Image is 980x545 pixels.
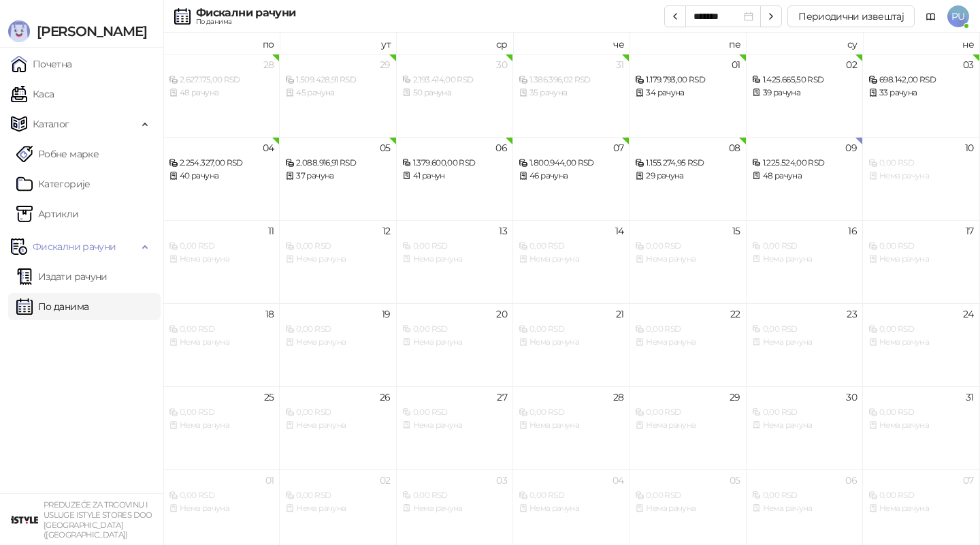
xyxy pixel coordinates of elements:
div: 698.142,00 RSD [868,74,973,87]
div: Нема рачуна [868,419,973,432]
td: 2025-08-07 [513,137,630,220]
div: 0,00 RSD [169,489,274,502]
td: 2025-08-18 [163,303,280,386]
div: 15 [732,226,740,236]
td: 2025-07-28 [163,54,280,137]
div: 1.425.665,50 RSD [752,74,857,87]
div: Нема рачуна [169,502,274,515]
td: 2025-08-05 [280,137,396,220]
div: Нема рачуна [519,419,623,432]
div: 1.155.274,95 RSD [635,157,740,170]
div: 12 [382,226,391,236]
div: 0,00 RSD [752,240,857,253]
div: Нема рачуна [635,419,740,432]
td: 2025-08-13 [397,220,513,303]
a: Каса [11,80,54,108]
div: 20 [496,309,507,319]
div: 0,00 RSD [402,489,507,502]
div: 29 рачуна [635,170,740,183]
div: 0,00 RSD [169,406,274,419]
div: 22 [730,309,740,319]
th: ут [280,33,396,54]
div: Нема рачуна [285,502,390,515]
div: 1.225.524,00 RSD [752,157,857,170]
td: 2025-08-02 [747,54,863,137]
div: 07 [963,476,974,485]
div: 05 [380,143,391,153]
span: PU [947,5,969,27]
div: 06 [845,476,857,485]
div: 39 рачуна [752,87,857,99]
div: 40 рачуна [169,170,274,183]
div: 07 [613,143,624,153]
div: 48 рачуна [169,87,274,99]
div: 09 [845,143,857,153]
div: 0,00 RSD [402,323,507,336]
div: 0,00 RSD [519,406,623,419]
div: 26 [380,392,391,402]
div: 30 [496,60,507,69]
th: пе [630,33,746,54]
div: Нема рачуна [402,502,507,515]
td: 2025-08-06 [397,137,513,220]
div: Нема рачуна [169,253,274,266]
div: 19 [382,309,391,319]
td: 2025-08-04 [163,137,280,220]
div: 16 [848,226,857,236]
td: 2025-08-23 [747,303,863,386]
div: Нема рачуна [402,253,507,266]
td: 2025-08-30 [747,386,863,469]
div: 0,00 RSD [635,406,740,419]
span: [PERSON_NAME] [37,23,146,40]
div: Нема рачуна [402,419,507,432]
div: 04 [263,143,274,153]
th: не [863,33,979,54]
td: 2025-08-25 [163,386,280,469]
div: 04 [612,476,624,485]
div: 0,00 RSD [635,323,740,336]
div: 0,00 RSD [402,406,507,419]
div: Нема рачуна [635,253,740,266]
div: 13 [499,226,507,236]
small: PREDUZEĆE ZA TRGOVINU I USLUGE ISTYLE STORES DOO [GEOGRAPHIC_DATA] ([GEOGRAPHIC_DATA]) [44,500,152,540]
div: Нема рачуна [285,336,390,349]
img: 64x64-companyLogo-77b92cf4-9946-4f36-9751-bf7bb5fd2c7d.png [11,506,38,533]
div: По данима [196,18,295,25]
div: 14 [615,226,624,236]
td: 2025-08-09 [747,137,863,220]
td: 2025-08-15 [630,220,746,303]
div: Нема рачуна [868,336,973,349]
div: 0,00 RSD [169,240,274,253]
td: 2025-08-24 [863,303,979,386]
td: 2025-08-22 [630,303,746,386]
div: 28 [263,60,274,69]
div: 31 [966,392,974,402]
td: 2025-08-11 [163,220,280,303]
div: 1.179.793,00 RSD [635,74,740,87]
a: Издати рачуни [16,263,108,290]
div: 0,00 RSD [868,323,973,336]
div: 02 [380,476,391,485]
div: 03 [963,60,974,69]
div: Нема рачуна [868,502,973,515]
div: Нема рачуна [868,170,973,183]
div: 0,00 RSD [519,489,623,502]
div: 0,00 RSD [285,323,390,336]
div: 0,00 RSD [752,489,857,502]
div: 0,00 RSD [868,157,973,170]
div: 17 [966,226,974,236]
div: 08 [729,143,740,153]
div: 2.088.916,91 RSD [285,157,390,170]
span: Каталог [33,110,69,138]
div: 24 [963,309,974,319]
div: 1.386.396,02 RSD [519,74,623,87]
div: 0,00 RSD [868,406,973,419]
a: По данима [16,293,88,320]
th: че [513,33,630,54]
div: 1.509.428,91 RSD [285,74,390,87]
div: 0,00 RSD [285,240,390,253]
td: 2025-07-29 [280,54,396,137]
div: 0,00 RSD [402,240,507,253]
div: 05 [730,476,740,485]
td: 2025-08-03 [863,54,979,137]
